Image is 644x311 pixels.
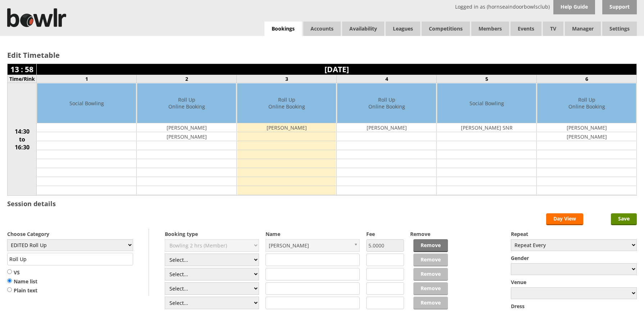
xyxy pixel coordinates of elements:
a: Remove [413,239,448,252]
span: TV [543,22,563,36]
a: Availability [342,22,384,36]
input: Name list [7,278,12,283]
span: Manager [565,22,601,36]
span: Settings [602,22,637,36]
td: [PERSON_NAME] [137,123,236,132]
a: [PERSON_NAME] [266,239,360,252]
td: 3 [237,75,337,83]
td: 14:30 to 16:30 [8,83,37,196]
td: 1 [37,75,137,83]
label: Remove [410,231,448,237]
td: 2 [137,75,237,83]
td: [PERSON_NAME] [337,123,436,132]
td: Time/Rink [8,75,37,83]
span: Accounts [303,22,341,36]
label: Repeat [511,231,637,237]
td: Roll Up Online Booking [237,83,336,123]
td: Roll Up Online Booking [137,83,236,123]
label: Choose Category [7,231,133,237]
h2: Edit Timetable [7,50,637,60]
span: Members [471,22,509,36]
label: VS [7,269,37,276]
label: Name [266,231,360,237]
td: [PERSON_NAME] [537,123,636,132]
td: [PERSON_NAME] [537,132,636,141]
label: Gender [511,255,637,261]
td: [DATE] [37,64,637,75]
a: Competitions [422,22,470,36]
label: Plain text [7,287,37,294]
td: 6 [537,75,637,83]
label: Dress [511,303,637,310]
input: Save [611,213,637,225]
a: Leagues [386,22,420,36]
label: Fee [366,231,404,237]
label: Name list [7,278,37,285]
a: Bookings [264,22,302,36]
td: 5 [437,75,537,83]
td: Social Bowling [437,83,536,123]
td: 13 : 58 [8,64,37,75]
label: Venue [511,279,637,286]
td: [PERSON_NAME] SNR [437,123,536,132]
a: Day View [546,213,583,225]
td: Social Bowling [37,83,136,123]
td: Roll Up Online Booking [337,83,436,123]
span: [PERSON_NAME] [269,240,350,251]
label: Booking type [165,231,259,237]
td: Roll Up Online Booking [537,83,636,123]
a: Events [511,22,541,36]
td: 4 [337,75,437,83]
td: [PERSON_NAME] [137,132,236,141]
input: Plain text [7,287,12,292]
td: [PERSON_NAME] [237,123,336,132]
input: VS [7,269,12,274]
input: Title/Description [7,253,133,265]
h3: Session details [7,199,56,208]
